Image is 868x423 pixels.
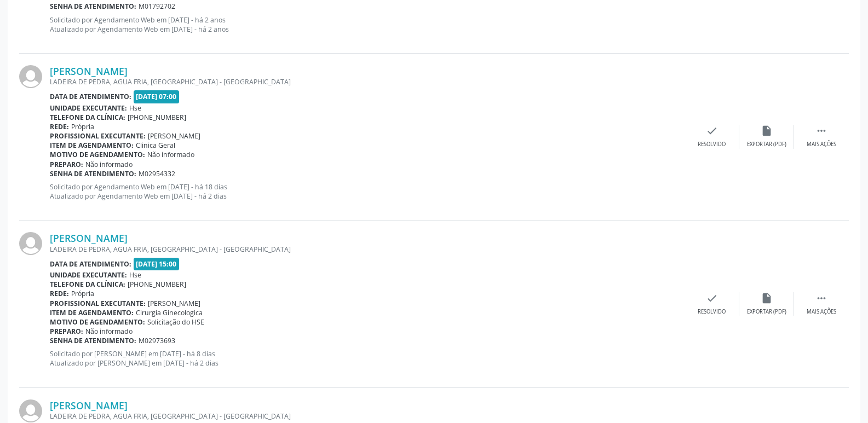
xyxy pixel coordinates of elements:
b: Rede: [50,122,69,131]
i:  [815,292,827,304]
img: img [19,232,42,255]
div: Mais ações [807,141,836,148]
b: Senha de atendimento: [50,336,136,345]
span: Cirurgia Ginecologica [136,308,203,317]
span: Própria [71,289,94,298]
span: M02954332 [139,169,175,178]
b: Unidade executante: [50,103,127,113]
div: LADEIRA DE PEDRA, AGUA FRIA, [GEOGRAPHIC_DATA] - [GEOGRAPHIC_DATA] [50,245,685,254]
b: Telefone da clínica: [50,113,125,122]
div: Resolvido [698,141,726,148]
span: M01792702 [139,2,175,11]
b: Profissional executante: [50,131,146,141]
b: Unidade executante: [50,270,127,280]
i:  [815,125,827,137]
span: Solicitação do HSE [147,317,204,327]
p: Solicitado por Agendamento Web em [DATE] - há 2 anos Atualizado por Agendamento Web em [DATE] - h... [50,15,685,34]
b: Rede: [50,289,69,298]
span: Hse [129,103,141,113]
div: LADEIRA DE PEDRA, AGUA FRIA, [GEOGRAPHIC_DATA] - [GEOGRAPHIC_DATA] [50,77,685,86]
a: [PERSON_NAME] [50,399,128,412]
b: Item de agendamento: [50,308,134,317]
span: Não informado [85,327,133,336]
div: Resolvido [698,308,726,316]
i: check [706,125,718,137]
span: [PERSON_NAME] [148,131,200,141]
span: Não informado [85,160,133,169]
span: [PHONE_NUMBER] [128,280,186,289]
i: insert_drive_file [761,292,773,304]
b: Telefone da clínica: [50,280,125,289]
span: Clinica Geral [136,141,175,150]
b: Preparo: [50,160,83,169]
b: Item de agendamento: [50,141,134,150]
b: Motivo de agendamento: [50,317,145,327]
div: LADEIRA DE PEDRA, AGUA FRIA, [GEOGRAPHIC_DATA] - [GEOGRAPHIC_DATA] [50,412,685,421]
b: Data de atendimento: [50,92,131,101]
b: Senha de atendimento: [50,169,136,178]
p: Solicitado por [PERSON_NAME] em [DATE] - há 8 dias Atualizado por [PERSON_NAME] em [DATE] - há 2 ... [50,349,685,368]
span: [PERSON_NAME] [148,299,200,308]
b: Motivo de agendamento: [50,150,145,159]
img: img [19,399,42,422]
b: Preparo: [50,327,83,336]
span: [DATE] 07:00 [134,90,180,103]
span: Não informado [147,150,194,159]
b: Profissional executante: [50,299,146,308]
span: [PHONE_NUMBER] [128,113,186,122]
img: img [19,65,42,88]
span: Própria [71,122,94,131]
div: Mais ações [807,308,836,316]
b: Senha de atendimento: [50,2,136,11]
div: Exportar (PDF) [747,141,786,148]
a: [PERSON_NAME] [50,65,128,77]
span: Hse [129,270,141,280]
b: Data de atendimento: [50,259,131,269]
span: M02973693 [139,336,175,345]
a: [PERSON_NAME] [50,232,128,244]
div: Exportar (PDF) [747,308,786,316]
p: Solicitado por Agendamento Web em [DATE] - há 18 dias Atualizado por Agendamento Web em [DATE] - ... [50,182,685,201]
i: insert_drive_file [761,125,773,137]
span: [DATE] 15:00 [134,258,180,270]
i: check [706,292,718,304]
